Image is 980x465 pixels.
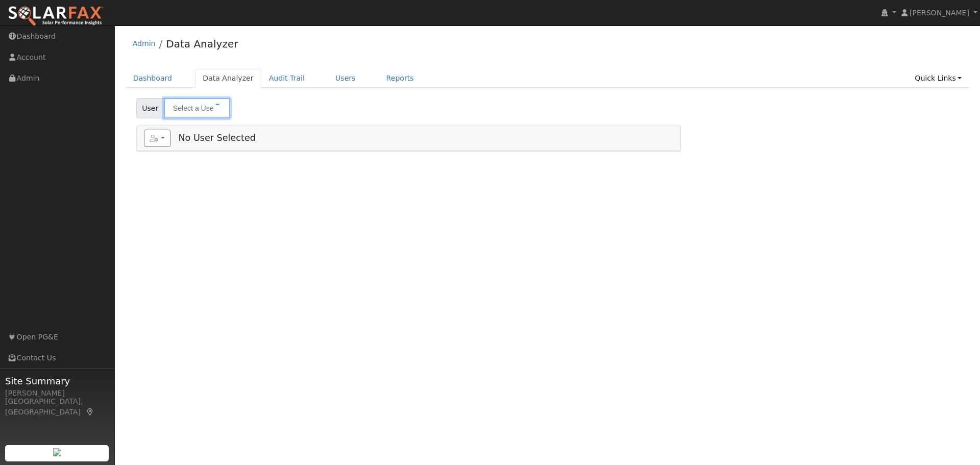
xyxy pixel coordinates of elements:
[136,98,164,118] span: User
[144,130,673,147] h5: No User Selected
[126,69,180,88] a: Dashboard
[133,39,156,47] a: Admin
[8,6,104,27] img: SolarFax
[166,38,238,50] a: Data Analyzer
[5,374,109,388] span: Site Summary
[328,69,363,88] a: Users
[379,69,422,88] a: Reports
[5,388,109,399] div: [PERSON_NAME]
[195,69,261,88] a: Data Analyzer
[86,408,95,416] a: Map
[164,98,230,118] input: Select a User
[53,448,61,456] img: retrieve
[5,396,109,418] div: [GEOGRAPHIC_DATA], [GEOGRAPHIC_DATA]
[907,69,969,88] a: Quick Links
[261,69,312,88] a: Audit Trail
[910,9,969,17] span: [PERSON_NAME]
